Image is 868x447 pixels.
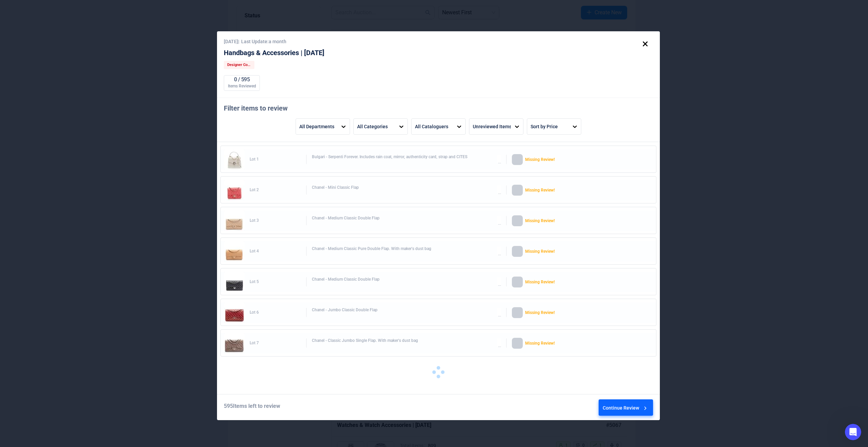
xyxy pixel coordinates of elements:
[845,424,861,440] iframe: Intercom live chat
[224,38,653,45] div: [DATE] | Last Update: a month
[525,185,581,196] div: Missing Review!
[603,400,649,418] div: Continue Review
[224,149,245,170] img: 1_1.jpg
[250,215,301,226] div: Lot 3
[224,61,254,69] div: Designer Collection
[312,307,501,318] div: Chanel - Jumbo Classic Double Flap
[250,277,301,287] div: Lot 5
[531,121,558,132] div: Sort by Price
[224,403,303,411] div: 595 Items left to review
[357,121,388,132] div: All Categories
[250,307,301,318] div: Lot 6
[312,154,501,165] div: Bulgari - Serpenti Forever. Includes rain coat, mirror, authenticity card, strap and CITES
[312,246,501,256] div: Chanel - Medium Classic Pure Double Flap. With maker's dust bag
[312,185,501,195] div: Chanel - Mini Classic Flap
[312,277,501,287] div: Chanel - Medium Classic Double Flap
[473,121,512,132] div: Unreviewed Items
[525,215,581,226] div: Missing Review!
[525,307,581,318] div: Missing Review!
[224,302,245,323] img: 6_1.jpg
[415,121,448,132] div: All Cataloguers
[250,185,301,195] div: Lot 2
[224,76,260,84] div: 0 / 595
[525,338,581,349] div: Missing Review!
[224,49,653,57] div: Handbags & Accessories | [DATE]
[525,246,581,257] div: Missing Review!
[599,399,653,416] button: Continue Review
[224,84,260,89] div: Items Reviewed
[312,215,501,226] div: Chanel - Medium Classic Double Flap
[250,246,301,256] div: Lot 4
[299,121,334,132] div: All Departments
[224,211,245,231] img: 3_1.jpg
[250,154,301,165] div: Lot 1
[525,277,581,287] div: Missing Review!
[250,338,301,348] div: Lot 7
[224,180,245,200] img: 2_1.jpg
[224,333,245,353] img: 7_1.jpg
[525,154,581,165] div: Missing Review!
[224,105,653,115] div: Filter items to review
[312,338,501,348] div: Chanel - Classic Jumbo Single Flap. With maker's dust bag
[224,272,245,292] img: 5_1.jpg
[224,241,245,262] img: 4_1.jpg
